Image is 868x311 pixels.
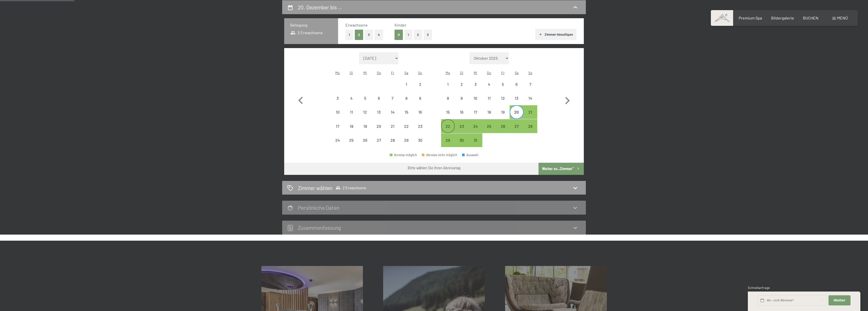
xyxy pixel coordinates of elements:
[441,91,455,105] div: Mon Dec 08 2025
[455,133,468,147] div: Abreise möglich
[331,91,344,105] div: Mon Nov 03 2025
[539,163,584,175] button: Weiter zu „Zimmer“
[469,124,482,137] div: 24
[373,110,385,123] div: 13
[482,77,496,91] div: Thu Dec 04 2025
[413,105,427,119] div: Abreise nicht möglich
[331,110,344,123] div: 10
[497,96,509,109] div: 12
[748,286,770,290] span: Schnellanfrage
[404,30,412,40] button: 1
[391,71,394,75] abbr: Freitag
[441,133,455,147] div: Mon Dec 29 2025
[524,105,537,119] div: Abreise möglich
[400,77,413,91] div: Sat Nov 01 2025
[474,71,477,75] abbr: Mittwoch
[496,77,510,91] div: Fri Dec 05 2025
[359,138,371,151] div: 26
[455,82,468,95] div: 2
[358,119,372,133] div: Wed Nov 19 2025
[524,91,537,105] div: Sun Dec 14 2025
[496,105,510,119] div: Fri Dec 19 2025
[372,91,386,105] div: Thu Nov 06 2025
[441,119,455,133] div: Abreise möglich
[496,91,510,105] div: Abreise nicht möglich
[386,91,399,105] div: Fri Nov 07 2025
[455,119,468,133] div: Tue Dec 23 2025
[413,77,427,91] div: Abreise nicht möglich
[837,15,848,20] span: Menü
[739,15,762,20] a: Premium Spa
[414,138,426,151] div: 30
[344,119,358,133] div: Abreise nicht möglich
[344,105,358,119] div: Abreise nicht möglich
[344,119,358,133] div: Tue Nov 18 2025
[510,110,523,123] div: 20
[441,133,455,147] div: Abreise möglich
[355,30,363,40] button: 2
[483,96,495,109] div: 11
[468,133,482,147] div: Abreise möglich
[298,204,339,211] h2: Persönliche Daten
[560,52,575,147] button: Nächster Monat
[414,110,426,123] div: 16
[386,105,399,119] div: Fri Nov 14 2025
[455,105,468,119] div: Tue Dec 16 2025
[345,124,358,137] div: 18
[441,77,455,91] div: Mon Dec 01 2025
[524,96,537,109] div: 14
[446,71,450,75] abbr: Montag
[482,91,496,105] div: Abreise nicht möglich
[363,71,367,75] abbr: Mittwoch
[386,133,399,147] div: Abreise nicht möglich
[372,133,386,147] div: Abreise nicht möglich
[386,91,399,105] div: Abreise nicht möglich
[377,71,381,75] abbr: Donnerstag
[422,153,457,157] div: Abreise nicht möglich
[483,124,495,137] div: 25
[482,105,496,119] div: Abreise nicht möglich
[482,77,496,91] div: Abreise nicht möglich
[535,29,576,40] button: Zimmer hinzufügen
[803,15,818,20] a: BUCHEN
[331,105,344,119] div: Abreise nicht möglich
[483,110,495,123] div: 18
[524,105,537,119] div: Sun Dec 21 2025
[400,91,413,105] div: Sat Nov 08 2025
[372,119,386,133] div: Abreise nicht möglich
[528,71,532,75] abbr: Sonntag
[400,124,413,137] div: 22
[345,96,358,109] div: 4
[350,71,353,75] abbr: Dienstag
[482,119,496,133] div: Thu Dec 25 2025
[400,133,413,147] div: Sat Nov 29 2025
[414,30,422,40] button: 2
[400,82,413,95] div: 1
[331,105,344,119] div: Mon Nov 10 2025
[386,124,399,137] div: 21
[400,91,413,105] div: Abreise nicht möglich
[834,298,845,303] span: Weiter
[331,96,344,109] div: 3
[336,185,366,190] span: 2 Erwachsene
[372,91,386,105] div: Abreise nicht möglich
[469,138,482,151] div: 31
[373,96,385,109] div: 6
[468,77,482,91] div: Abreise nicht möglich
[386,110,399,123] div: 14
[497,82,509,95] div: 5
[331,133,344,147] div: Abreise nicht möglich
[413,133,427,147] div: Abreise nicht möglich
[358,105,372,119] div: Wed Nov 12 2025
[358,91,372,105] div: Abreise nicht möglich
[373,138,385,151] div: 27
[829,295,850,306] button: Weiter
[372,105,386,119] div: Thu Nov 13 2025
[424,30,432,40] button: 3
[345,30,353,40] button: 1
[400,96,413,109] div: 8
[414,96,426,109] div: 9
[442,124,454,137] div: 22
[455,105,468,119] div: Abreise nicht möglich
[441,77,455,91] div: Abreise nicht möglich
